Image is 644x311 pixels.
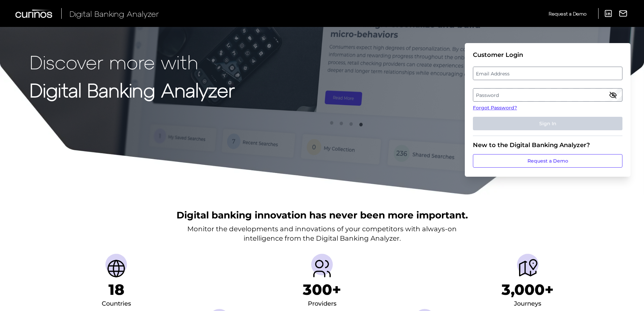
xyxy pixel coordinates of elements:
[473,51,622,59] div: Customer Login
[176,209,468,221] h2: Digital banking innovation has never been more important.
[473,141,622,149] div: New to the Digital Banking Analyzer?
[517,258,539,279] img: Journeys
[514,299,541,309] div: Journeys
[30,78,235,101] strong: Digital Banking Analyzer
[30,51,235,72] p: Discover more with
[308,299,336,309] div: Providers
[473,104,622,111] a: Forgot Password?
[473,67,622,79] label: Email Address
[303,281,341,299] h1: 300+
[311,258,333,279] img: Providers
[473,154,622,168] a: Request a Demo
[473,117,622,130] button: Sign In
[105,258,127,279] img: Countries
[473,89,622,101] label: Password
[102,299,131,309] div: Countries
[108,281,124,299] h1: 18
[187,224,457,243] p: Monitor the developments and innovations of your competitors with always-on intelligence from the...
[69,9,159,19] span: Digital Banking Analyzer
[15,9,53,18] img: Curinos
[549,11,586,16] span: Request a Demo
[502,281,554,299] h1: 3,000+
[549,8,586,19] a: Request a Demo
